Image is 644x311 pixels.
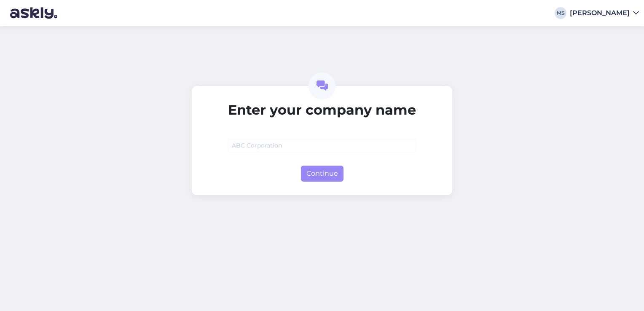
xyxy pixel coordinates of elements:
a: [PERSON_NAME] [570,10,639,16]
h2: Enter your company name [228,102,416,118]
button: Continue [301,166,343,182]
input: ABC Corporation [228,139,416,152]
div: MS [555,7,566,19]
div: [PERSON_NAME] [570,10,630,16]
